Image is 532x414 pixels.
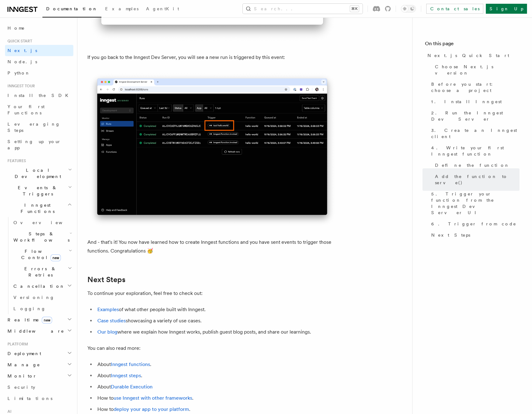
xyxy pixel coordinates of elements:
[425,40,520,50] h4: On this page
[432,160,520,171] a: Define the function
[87,275,125,284] a: Next Steps
[11,263,73,281] button: Errors & Retries
[5,101,73,118] a: Your first Functions
[431,127,520,140] span: 3. Create an Inngest client
[5,328,64,334] span: Middleware
[95,316,337,325] li: showcasing a variety of use cases.
[11,283,65,289] span: Cancellation
[87,289,337,298] p: To continue your exploration, feel free to check out:
[105,6,139,11] span: Examples
[5,362,40,368] span: Manage
[11,217,73,228] a: Overview
[7,70,30,75] span: Python
[5,202,67,214] span: Inngest Functions
[431,99,502,105] span: 1. Install Inngest
[435,173,520,186] span: Add the function to serve()
[51,254,61,261] span: new
[5,182,73,200] button: Events & Triggers
[97,306,119,312] a: Examples
[431,221,516,227] span: 6. Trigger from code
[95,328,337,336] li: where we explain how Inngest works, publish guest blog posts, and share our learnings.
[111,373,141,378] a: Inngest steps
[432,61,520,79] a: Choose Next.js version
[7,122,60,133] span: Leveraging Steps
[401,5,416,12] button: Toggle dark mode
[5,348,73,359] button: Deployment
[87,344,337,353] p: You can also read more:
[431,81,520,94] span: Before you start: choose a project
[432,171,520,188] a: Add the function to serve()
[11,246,73,263] button: Flow Controlnew
[431,145,520,157] span: 4. Write your first Inngest function
[7,385,35,390] span: Security
[95,394,337,402] li: How to .
[5,370,73,382] button: Monitor
[7,93,72,98] span: Install the SDK
[11,292,73,303] a: Versioning
[46,6,98,11] span: Documentation
[5,393,73,404] a: Limitations
[11,231,70,243] span: Steps & Workflows
[97,318,126,324] a: Case studies
[5,39,32,44] span: Quick start
[5,136,73,153] a: Setting up your app
[95,305,337,314] li: of what other people built with Inngest.
[429,96,520,107] a: 1. Install Inngest
[114,406,189,412] a: deploy your app to your platform
[5,167,68,180] span: Local Development
[429,229,520,241] a: Next Steps
[97,329,117,335] a: Our blog
[5,359,73,370] button: Manage
[5,185,68,197] span: Events & Triggers
[13,306,46,311] span: Logging
[431,110,520,122] span: 2. Run the Inngest Dev Server
[11,228,73,246] button: Steps & Workflows
[11,248,69,261] span: Flow Control
[95,383,337,391] li: About
[5,56,73,67] a: Node.js
[5,317,52,323] span: Realtime
[87,72,337,228] img: Inngest Dev Server web interface's runs tab with a third run triggered by the 'test/hello.world' ...
[427,52,509,59] span: Next.js Quick Start
[5,382,73,393] a: Security
[114,395,192,401] a: use Inngest with other frameworks
[111,361,150,367] a: Inngest functions
[95,405,337,414] li: How to .
[431,232,470,238] span: Next Steps
[429,218,520,229] a: 6. Trigger from code
[5,373,37,379] span: Monitor
[5,314,73,325] button: Realtimenew
[7,396,52,401] span: Limitations
[5,409,12,414] span: AI
[5,84,35,89] span: Inngest tour
[146,6,179,11] span: AgentKit
[429,188,520,218] a: 5. Trigger your function from the Inngest Dev Server UI
[13,295,55,300] span: Versioning
[7,25,25,31] span: Home
[431,191,520,216] span: 5. Trigger your function from the Inngest Dev Server UI
[7,104,45,115] span: Your first Functions
[435,64,520,76] span: Choose Next.js version
[101,2,142,17] a: Examples
[429,125,520,142] a: 3. Create an Inngest client
[7,59,37,64] span: Node.js
[42,317,52,324] span: new
[5,200,73,217] button: Inngest Functions
[5,165,73,182] button: Local Development
[5,22,73,34] a: Home
[435,162,510,168] span: Define the function
[142,2,183,17] a: AgentKit
[5,325,73,337] button: Middleware
[7,139,61,150] span: Setting up your app
[5,118,73,136] a: Leveraging Steps
[486,4,527,14] a: Sign Up
[5,350,41,357] span: Deployment
[87,238,337,255] p: And - that's it! You now have learned how to create Inngest functions and you have sent events to...
[11,281,73,292] button: Cancellation
[5,67,73,79] a: Python
[350,6,359,12] kbd: ⌘K
[426,4,483,14] a: Contact sales
[13,220,78,225] span: Overview
[429,142,520,160] a: 4. Write your first Inngest function
[7,48,37,53] span: Next.js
